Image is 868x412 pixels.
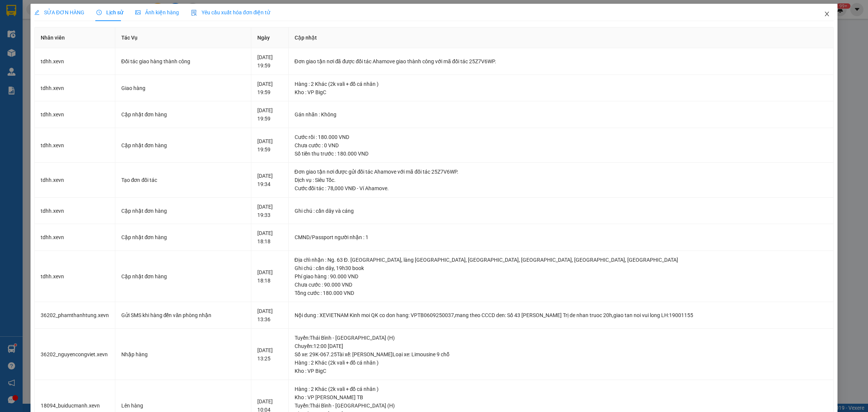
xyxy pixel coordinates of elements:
[121,272,245,281] div: Cập nhật đơn hàng
[257,203,282,219] div: [DATE] 19:33
[295,88,828,96] div: Kho : VP BigC
[35,251,115,302] td: tdhh.xevn
[295,80,828,88] div: Hàng : 2 Khác (2k vali + đồ cá nhân )
[121,110,245,119] div: Cập nhật đơn hàng
[35,48,115,75] td: tdhh.xevn
[816,4,837,25] button: Close
[121,176,245,184] div: Tạo đơn đối tác
[251,27,288,48] th: Ngày
[295,334,828,359] div: Tuyến : Thái Bình - [GEOGRAPHIC_DATA] (H) Chuyến: 12:00 [DATE] Số xe: 29K-067.25 Tài xế: [PERSON_...
[295,150,828,158] div: Số tiền thu trước : 180.000 VND
[121,311,245,319] div: Gửi SMS khi hàng đến văn phòng nhận
[191,9,270,15] span: Yêu cầu xuất hóa đơn điện tử
[35,329,115,380] td: 36202_nguyencongviet.xevn
[96,10,102,15] span: clock-circle
[289,27,834,48] th: Cập nhật
[295,141,828,150] div: Chưa cước : 0 VND
[115,27,252,48] th: Tác Vụ
[34,9,84,15] span: SỬA ĐƠN HÀNG
[121,57,245,66] div: Đối tác giao hàng thành công
[121,401,245,410] div: Lên hàng
[295,233,828,241] div: CMND/Passport người nhận : 1
[295,176,828,184] div: Dịch vụ : Siêu Tốc.
[121,141,245,150] div: Cập nhật đơn hàng
[257,53,282,70] div: [DATE] 19:59
[295,133,828,141] div: Cước rồi : 180.000 VND
[295,264,828,272] div: Ghi chú : cần dây, 19h30 book
[295,256,828,264] div: Địa chỉ nhận : Ng. 63 Đ. [GEOGRAPHIC_DATA], làng [GEOGRAPHIC_DATA], [GEOGRAPHIC_DATA], [GEOGRAPHI...
[257,346,282,363] div: [DATE] 13:25
[35,128,115,163] td: tdhh.xevn
[824,11,830,17] span: close
[295,57,828,66] div: Đơn giao tận nơi đã được đối tác Ahamove giao thành công với mã đối tác 25Z7V6WP.
[121,350,245,359] div: Nhập hàng
[295,110,828,119] div: Gán nhãn : Không
[257,229,282,246] div: [DATE] 18:18
[35,163,115,198] td: tdhh.xevn
[35,302,115,329] td: 36202_phamthanhtung.xevn
[121,207,245,215] div: Cập nhật đơn hàng
[96,9,123,15] span: Lịch sử
[35,198,115,224] td: tdhh.xevn
[257,80,282,96] div: [DATE] 19:59
[295,393,828,401] div: Kho : VP [PERSON_NAME] TB
[35,75,115,102] td: tdhh.xevn
[295,281,828,289] div: Chưa cước : 90.000 VND
[295,272,828,281] div: Phí giao hàng : 90.000 VND
[34,10,40,15] span: edit
[35,224,115,251] td: tdhh.xevn
[257,137,282,154] div: [DATE] 19:59
[295,207,828,215] div: Ghi chú : cần dây và cáng
[121,233,245,241] div: Cập nhật đơn hàng
[35,27,115,48] th: Nhân viên
[257,106,282,123] div: [DATE] 19:59
[295,184,828,192] div: Cước đối tác : 78,000 VNĐ - Ví Ahamove.
[135,9,179,15] span: Ảnh kiện hàng
[135,10,141,15] span: picture
[121,84,245,92] div: Giao hàng
[295,311,828,319] div: Nội dung : XEVIETNAM Kinh moi QK co don hang: VPTB0609250037,mang theo CCCD den: Số 43 [PERSON_NA...
[295,385,828,393] div: Hàng : 2 Khác (2k vali + đồ cá nhân )
[295,168,828,176] div: Đơn giao tận nơi được gửi đối tác Ahamove với mã đối tác 25Z7V6WP.
[295,367,828,375] div: Kho : VP BigC
[191,10,197,16] img: icon
[257,268,282,285] div: [DATE] 18:18
[295,289,828,297] div: Tổng cước : 180.000 VND
[295,359,828,367] div: Hàng : 2 Khác (2k vali + đồ cá nhân )
[257,307,282,323] div: [DATE] 13:36
[257,172,282,188] div: [DATE] 19:34
[35,101,115,128] td: tdhh.xevn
